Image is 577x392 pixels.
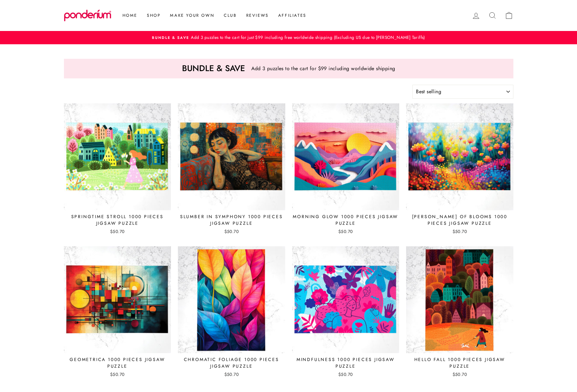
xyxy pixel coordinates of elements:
span: Bundle & Save [152,35,189,40]
div: Morning Glow 1000 Pieces Jigsaw Puzzle [292,213,399,227]
div: Slumber in Symphony 1000 Pieces Jigsaw Puzzle [178,213,285,227]
div: Springtime Stroll 1000 Pieces Jigsaw Puzzle [64,213,171,227]
a: Affiliates [273,10,311,21]
div: $50.70 [64,228,171,235]
img: Ponderium [64,9,111,21]
p: Bundle & save [182,64,245,74]
div: $50.70 [178,371,285,377]
div: Mindfulness 1000 Pieces Jigsaw Puzzle [292,356,399,370]
div: $50.70 [292,228,399,235]
a: Geometrica 1000 Pieces Jigsaw Puzzle $50.70 [64,246,171,380]
div: $50.70 [178,228,285,235]
div: Hello Fall 1000 Pieces Jigsaw Puzzle [406,356,513,370]
div: Chromatic Foliage 1000 Pieces Jigsaw Puzzle [178,356,285,370]
div: [PERSON_NAME] of Blooms 1000 Pieces Jigsaw Puzzle [406,213,513,227]
a: Slumber in Symphony 1000 Pieces Jigsaw Puzzle $50.70 [178,103,285,237]
a: [PERSON_NAME] of Blooms 1000 Pieces Jigsaw Puzzle $50.70 [406,103,513,237]
a: Shop [142,10,165,21]
div: $50.70 [292,371,399,377]
div: $50.70 [64,371,171,377]
a: Home [118,10,142,21]
span: Add 3 puzzles to the cart for just $99 including free worldwide shipping (Excluding US due to [PE... [189,34,425,40]
div: Geometrica 1000 Pieces Jigsaw Puzzle [64,356,171,370]
a: Chromatic Foliage 1000 Pieces Jigsaw Puzzle $50.70 [178,246,285,380]
a: Make Your Own [165,10,219,21]
div: $50.70 [406,228,513,235]
a: Bundle & SaveAdd 3 puzzles to the cart for just $99 including free worldwide shipping (Excluding ... [66,34,512,41]
a: Springtime Stroll 1000 Pieces Jigsaw Puzzle $50.70 [64,103,171,237]
a: Bundle & saveAdd 3 puzzles to the cart for $99 including worldwide shipping [64,59,513,78]
ul: Primary [115,10,311,21]
a: Reviews [241,10,273,21]
a: Hello Fall 1000 Pieces Jigsaw Puzzle $50.70 [406,246,513,380]
a: Club [219,10,241,21]
div: $50.70 [406,371,513,377]
a: Mindfulness 1000 Pieces Jigsaw Puzzle $50.70 [292,246,399,380]
a: Morning Glow 1000 Pieces Jigsaw Puzzle $50.70 [292,103,399,237]
p: Add 3 puzzles to the cart for $99 including worldwide shipping [251,65,395,71]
